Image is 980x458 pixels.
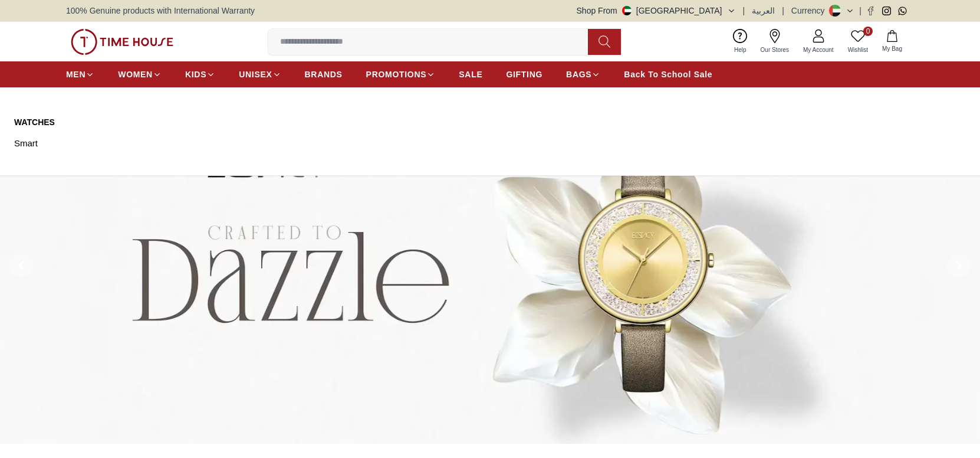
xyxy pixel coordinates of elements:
[118,68,153,80] span: WOMEN
[14,135,138,152] a: Smart
[877,44,907,53] span: My Bag
[66,68,85,80] span: MEN
[624,64,712,85] a: Back To School Sale
[752,5,775,17] button: العربية
[577,5,736,17] button: Shop From[GEOGRAPHIC_DATA]
[305,68,343,80] span: BRANDS
[506,64,542,85] a: GIFTING
[239,68,272,80] span: UNISEX
[624,68,712,80] span: Back To School Sale
[841,27,875,57] a: 0Wishlist
[798,45,838,54] span: My Account
[743,5,745,17] span: |
[66,64,94,85] a: MEN
[756,45,794,54] span: Our Stores
[366,68,427,80] span: PROMOTIONS
[118,64,162,85] a: WOMEN
[898,6,907,15] a: Whatsapp
[622,6,632,15] img: United Arab Emirates
[185,64,215,85] a: KIDS
[882,6,891,15] a: Instagram
[859,5,861,17] span: |
[727,27,754,57] a: Help
[782,5,784,17] span: |
[566,64,600,85] a: BAGS
[843,45,873,54] span: Wishlist
[71,29,173,55] img: ...
[66,5,255,17] span: 100% Genuine products with International Warranty
[566,68,591,80] span: BAGS
[459,68,482,80] span: SALE
[506,68,542,80] span: GIFTING
[791,5,830,17] div: Currency
[875,28,909,55] button: My Bag
[185,68,206,80] span: KIDS
[866,6,875,15] a: Facebook
[305,64,343,85] a: BRANDS
[754,27,796,57] a: Our Stores
[14,116,138,128] a: Watches
[459,64,482,85] a: SALE
[366,64,436,85] a: PROMOTIONS
[239,64,281,85] a: UNISEX
[863,27,873,36] span: 0
[729,45,751,54] span: Help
